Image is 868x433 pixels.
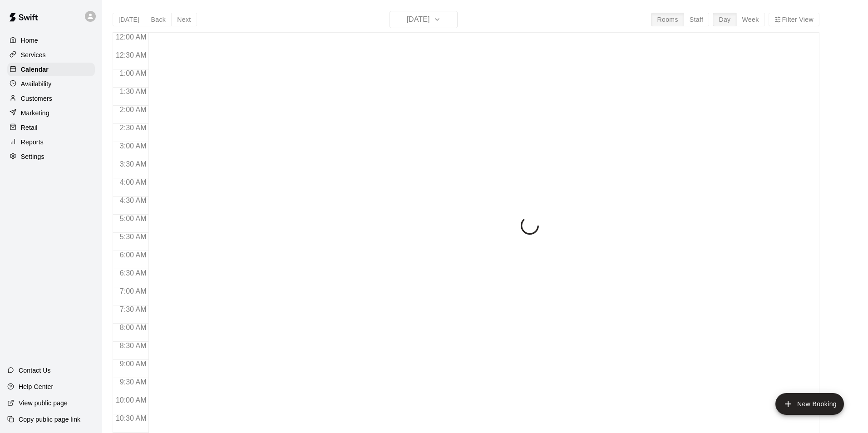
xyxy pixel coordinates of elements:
[118,342,149,349] span: 8:30 AM
[21,36,38,45] p: Home
[118,215,149,222] span: 5:00 AM
[775,393,844,415] button: add
[118,197,149,204] span: 4:30 AM
[113,51,149,59] span: 12:30 AM
[7,77,95,91] a: Availability
[118,324,149,331] span: 8:00 AM
[7,121,95,134] a: Retail
[118,69,149,77] span: 1:00 AM
[118,178,149,186] span: 4:00 AM
[21,138,44,147] p: Reports
[118,251,149,259] span: 6:00 AM
[7,63,95,76] a: Calendar
[113,33,149,41] span: 12:00 AM
[7,34,95,47] a: Home
[113,414,149,422] span: 10:30 AM
[118,360,149,368] span: 9:00 AM
[7,106,95,120] a: Marketing
[21,79,52,89] p: Availability
[118,106,149,113] span: 2:00 AM
[118,287,149,295] span: 7:00 AM
[118,160,149,168] span: 3:30 AM
[7,48,95,62] a: Services
[19,399,68,408] p: View public page
[21,108,49,118] p: Marketing
[7,135,95,149] a: Reports
[113,396,149,404] span: 10:00 AM
[118,233,149,241] span: 5:30 AM
[7,92,95,105] a: Customers
[7,150,95,163] a: Settings
[118,124,149,132] span: 2:30 AM
[19,415,80,424] p: Copy public page link
[21,123,38,132] p: Retail
[118,269,149,277] span: 6:30 AM
[118,378,149,386] span: 9:30 AM
[19,366,51,375] p: Contact Us
[118,142,149,150] span: 3:00 AM
[21,65,49,74] p: Calendar
[21,94,52,103] p: Customers
[118,88,149,95] span: 1:30 AM
[19,382,53,391] p: Help Center
[118,305,149,313] span: 7:30 AM
[21,50,46,59] p: Services
[21,152,44,161] p: Settings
